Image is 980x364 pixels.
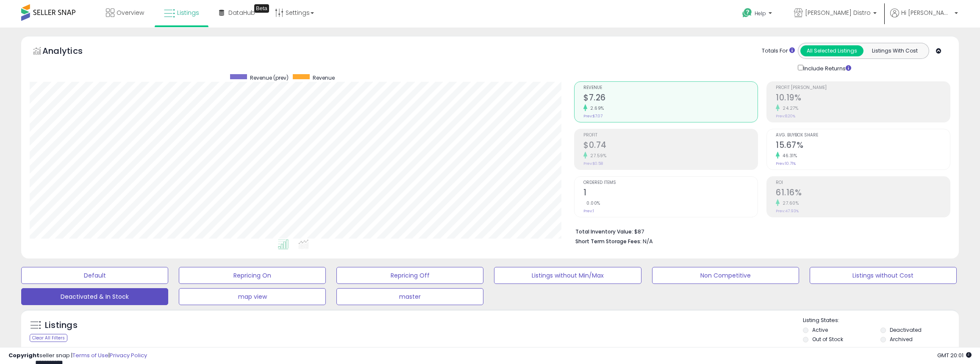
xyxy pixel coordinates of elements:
h2: $7.26 [583,93,758,104]
span: Listings [177,8,199,17]
small: Prev: 10.71% [776,161,796,166]
label: Out of Stock [812,336,843,343]
li: $87 [575,226,944,236]
button: Listings without Min/Max [494,267,641,284]
button: Repricing On [179,267,326,284]
h5: Listings [45,320,78,331]
button: Default [21,267,168,284]
h2: 15.67% [776,140,950,152]
h2: $0.74 [583,140,758,152]
strong: Copyright [8,351,39,359]
button: Non Competitive [652,267,799,284]
small: 0.00% [583,200,600,206]
i: Get Help [742,8,752,18]
h2: 10.19% [776,93,950,104]
div: Clear All Filters [30,334,67,342]
button: All Selected Listings [800,45,863,56]
span: DataHub [228,8,255,17]
small: 27.60% [780,200,799,206]
button: map view [179,288,326,305]
b: Total Inventory Value: [575,228,633,235]
span: Avg. Buybox Share [776,133,950,138]
button: Listings without Cost [810,267,957,284]
div: seller snap | | [8,352,147,360]
div: Tooltip anchor [254,4,269,13]
small: Prev: 47.93% [776,208,799,214]
span: Revenue (prev) [250,74,289,81]
small: 27.59% [587,153,606,159]
span: Profit [PERSON_NAME] [776,86,950,90]
span: Ordered Items [583,181,758,185]
span: N/A [643,237,653,245]
small: Prev: 8.20% [776,114,795,119]
p: Listing States: [803,317,959,325]
small: 46.31% [780,153,797,159]
span: 2025-10-7 20:01 GMT [937,351,972,359]
span: Overview [117,8,144,17]
h2: 1 [583,188,758,199]
div: Totals For [762,47,795,55]
button: master [336,288,483,305]
small: Prev: $0.58 [583,161,603,166]
h5: Analytics [42,45,99,59]
small: 24.27% [780,105,798,111]
small: 2.69% [587,105,604,111]
b: Short Term Storage Fees: [575,238,641,245]
div: Include Returns [791,63,861,73]
a: Terms of Use [72,351,108,359]
small: Prev: $7.07 [583,114,602,119]
span: Help [755,10,766,17]
a: Help [736,1,780,28]
span: Revenue [313,74,335,81]
span: Revenue [583,86,758,90]
span: ROI [776,181,950,185]
label: Deactivated [890,326,922,333]
h2: 61.16% [776,188,950,199]
button: Deactivated & In Stock [21,288,168,305]
span: Hi [PERSON_NAME] [901,8,952,17]
a: Privacy Policy [110,351,147,359]
a: Hi [PERSON_NAME] [890,8,958,28]
small: Prev: 1 [583,208,594,214]
span: [PERSON_NAME] Distro [805,8,871,17]
label: Archived [890,336,913,343]
button: Repricing Off [336,267,483,284]
label: Active [812,326,828,333]
span: Profit [583,133,758,138]
button: Listings With Cost [863,45,926,56]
